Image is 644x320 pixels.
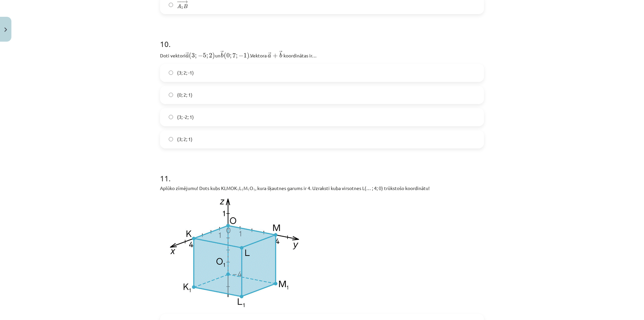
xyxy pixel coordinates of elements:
[273,53,278,58] span: +
[244,53,247,58] span: 1
[279,53,282,58] span: b
[160,162,484,183] h1: 11 .
[247,52,250,59] span: )
[209,53,212,58] span: 2
[185,52,189,57] span: →
[224,52,226,59] span: (
[248,187,250,192] sub: 1
[206,54,208,59] span: ;
[185,54,189,58] span: a
[203,53,206,58] span: 5
[220,51,224,55] span: →
[268,54,271,58] span: a
[169,137,173,141] input: (3; 2; 1)
[189,52,192,59] span: (
[160,185,484,192] p: Aplūko zīmējumu! Dots kubs KLMOK L M O , kura šķautnes garums ir 4. Uzraksti kuba virsotnes L(… ;...
[226,53,230,58] span: 0
[177,69,194,76] span: (3; 2; -1)
[236,54,237,59] span: ;
[169,93,173,97] input: (0; 2; 1)
[238,53,244,58] span: −
[198,53,203,58] span: −
[230,54,231,59] span: ;
[279,51,282,55] span: →
[177,4,181,8] span: A
[177,113,194,121] span: (3; -2; 1)
[177,0,181,3] span: −
[181,6,183,9] span: 1
[182,0,188,3] span: →
[169,71,173,75] input: (3; 2; -1)
[160,28,484,48] h1: 10 .
[4,28,7,32] img: icon-close-lesson-0947bae3869378f0d4975bcd49f059093ad1ed9edebbc8119c70593378902aed.svg
[212,52,215,59] span: )
[169,115,173,119] input: (3; -2; 1)
[160,50,484,60] p: Doti vektori un ﻿.Vektora ﻿ koordinātas ir…
[241,187,244,192] sub: 1
[237,187,239,192] sub: 1
[232,53,236,58] span: 7
[195,54,197,59] span: ;
[183,4,187,8] span: B
[177,136,193,143] span: (3; 2; 1)
[221,53,223,58] span: b
[192,53,195,58] span: 3
[268,52,271,57] span: →
[253,187,255,192] sub: 1
[177,91,193,98] span: (0; 2; 1)
[179,0,182,3] span: −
